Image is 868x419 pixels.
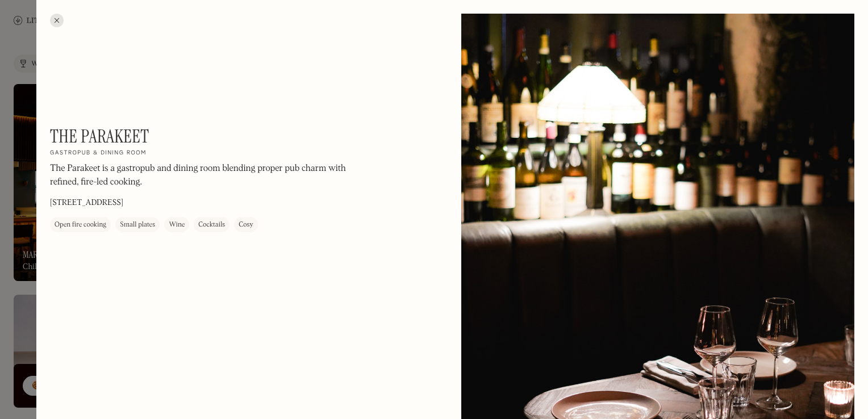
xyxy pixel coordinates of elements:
[198,220,225,231] div: Cocktails
[120,220,155,231] div: Small plates
[50,198,123,209] p: [STREET_ADDRESS]
[239,220,253,231] div: Cosy
[50,150,147,158] h2: Gastropub & dining room
[50,162,357,190] p: The Parakeet is a gastropub and dining room blending proper pub charm with refined, fire-led cook...
[169,220,185,231] div: Wine
[55,220,106,231] div: Open fire cooking
[50,125,149,147] h1: The Parakeet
